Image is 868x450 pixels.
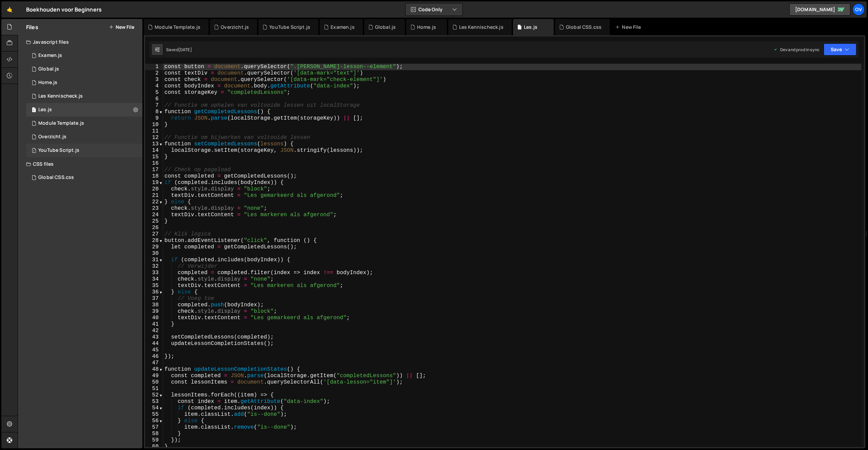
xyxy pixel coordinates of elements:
div: Les Kennischeck.js [459,24,504,30]
div: 50 [145,379,163,386]
div: [DATE] [178,47,192,53]
div: 49 [145,373,163,379]
div: 3 [145,77,163,83]
div: 14044/44727.js [26,89,142,103]
div: 21 [145,192,163,199]
div: 47 [145,360,163,366]
div: 60 [145,444,163,450]
div: 1 [145,64,163,70]
div: 14044/41908.js [26,130,142,144]
div: 2 [145,70,163,77]
div: 18 [145,173,163,180]
div: 12 [145,135,163,141]
div: 14044/41904.css [26,171,142,184]
div: 46 [145,353,163,360]
div: 14044/41909.js [26,117,142,130]
div: 28 [145,238,163,244]
a: [DOMAIN_NAME] [789,3,850,16]
div: Dev and prod in sync [773,47,820,53]
div: 29 [145,244,163,250]
div: CSS files [18,157,142,171]
a: 🤙 [1,1,18,18]
div: Saved [166,47,192,53]
div: 58 [145,431,163,437]
div: 13 [145,141,163,147]
div: Les.js [38,107,52,113]
div: 8 [145,109,163,115]
div: 14044/42663.js [26,144,142,157]
div: 14044/41906.js [26,103,142,117]
span: 1 [32,108,36,113]
div: Global.js [375,24,396,30]
button: New File [109,24,134,30]
div: 19 [145,180,163,186]
div: Les Kennischeck.js [38,93,83,99]
div: 37 [145,295,163,302]
div: 55 [145,411,163,418]
div: 40 [145,315,163,321]
div: 34 [145,276,163,283]
div: New File [615,24,644,30]
div: Examen.js [331,24,354,30]
div: Les.js [524,24,537,30]
div: YouTube Script.js [38,147,79,154]
div: YouTube Script.js [269,24,310,30]
div: 42 [145,328,163,334]
div: 27 [145,231,163,238]
div: Global CSS.css [38,175,74,181]
div: Overzicht.js [221,24,249,30]
button: Code Only [406,3,462,16]
div: 4 [145,83,163,89]
div: Home.js [417,24,436,30]
div: 57 [145,424,163,431]
div: 14 [145,147,163,154]
div: 33 [145,270,163,276]
div: 14044/41823.js [26,62,142,76]
div: 26 [145,225,163,231]
div: Examen.js [38,53,62,59]
div: 36 [145,289,163,295]
div: 25 [145,218,163,225]
div: 39 [145,308,163,315]
div: 17 [145,167,163,173]
div: 48 [145,366,163,373]
span: 1 [32,148,36,154]
div: 41 [145,321,163,328]
div: 32 [145,263,163,270]
div: 54 [145,405,163,411]
div: 5 [145,89,163,96]
div: Module Template.js [38,120,84,126]
div: 52 [145,392,163,398]
div: 6 [145,96,163,102]
div: 43 [145,334,163,341]
div: 56 [145,418,163,424]
a: Ov [852,3,865,16]
div: 10 [145,122,163,128]
div: Global CSS.css [566,24,601,30]
div: 38 [145,302,163,308]
div: 59 [145,437,163,444]
div: 22 [145,199,163,205]
div: 45 [145,347,163,353]
div: Module Template.js [155,24,200,30]
div: 53 [145,398,163,405]
h2: Files [26,23,38,31]
div: 14044/40707.js [26,49,142,62]
div: 24 [145,212,163,218]
div: 44 [145,341,163,347]
div: 30 [145,250,163,257]
div: Javascript files [18,35,142,49]
div: 7 [145,102,163,109]
div: 35 [145,283,163,289]
div: Home.js [38,80,57,86]
div: 9 [145,115,163,122]
button: Save [824,43,856,56]
div: 20 [145,186,163,192]
div: 16 [145,160,163,167]
div: 23 [145,205,163,212]
div: 11 [145,128,163,135]
div: 15 [145,154,163,160]
div: 31 [145,257,163,263]
div: Overzicht.js [38,134,66,140]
